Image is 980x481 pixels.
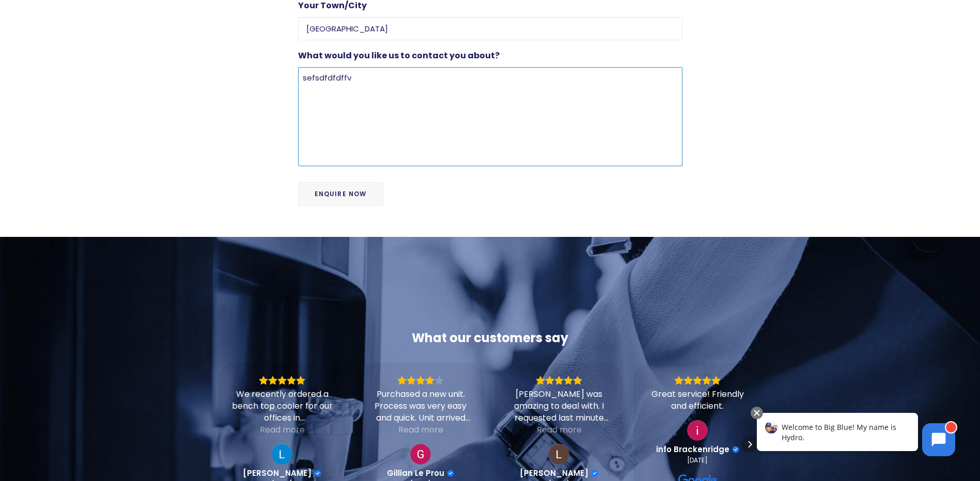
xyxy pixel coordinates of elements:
[656,445,729,454] span: info Brackenridge
[508,388,610,424] div: [PERSON_NAME] was amazing to deal with. I requested last minute for a short term hire (2 days) an...
[243,469,312,478] span: [PERSON_NAME]
[656,445,739,454] a: Review by info Brackenridge
[687,456,708,464] div: [DATE]
[646,376,749,385] div: Rating: 5.0 out of 5
[410,444,431,464] img: Gillian Le Prou
[537,424,582,436] div: Read more
[520,469,588,478] span: [PERSON_NAME]
[272,444,292,464] img: Luke Mitchell
[508,376,610,385] div: Rating: 5.0 out of 5
[741,436,758,453] div: Next
[687,420,708,441] a: View on Google
[520,469,598,478] a: Review by Lily Stevenson
[272,444,292,464] a: View on Google
[218,330,761,346] div: What our customers say
[387,469,454,478] a: Review by Gillian Le Prou
[222,436,239,453] div: Previous
[369,388,472,424] div: Purchased a new unit. Process was very easy and quick. Unit arrived very quickly. Only problem wa...
[243,469,321,478] a: Review by Luke Mitchell
[447,470,454,477] div: Verified Customer
[591,470,598,477] div: Verified Customer
[231,376,333,385] div: Rating: 5.0 out of 5
[646,388,749,412] div: Great service! Friendly and efficient.
[387,469,444,478] span: Gillian Le Prou
[410,444,431,464] a: View on Google
[231,388,333,424] div: We recently ordered a bench top cooler for our offices in [GEOGRAPHIC_DATA]. The process was so s...
[298,182,383,206] input: Enquire Now
[549,444,569,464] img: Lily Stevenson
[298,49,500,63] label: What would you like us to contact you about?
[549,444,569,464] a: View on Google
[369,376,472,385] div: Rating: 4.0 out of 5
[732,446,739,453] div: Verified Customer
[314,470,321,477] div: Verified Customer
[687,420,708,441] img: info Brackenridge
[260,424,305,436] div: Read more
[398,424,443,436] div: Read more
[746,405,966,467] iframe: Chatbot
